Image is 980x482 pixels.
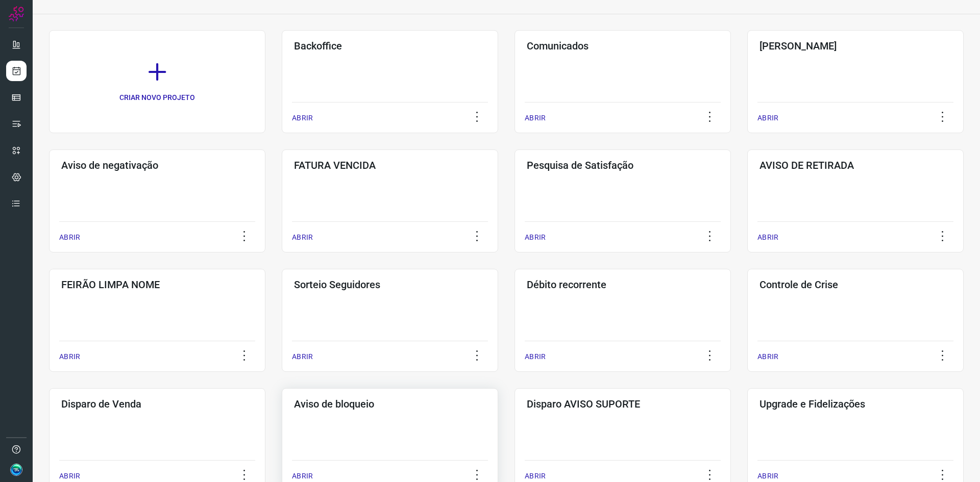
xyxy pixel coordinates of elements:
[759,40,951,52] h3: [PERSON_NAME]
[525,471,546,481] p: ABRIR
[294,40,486,52] h3: Backoffice
[757,351,778,362] p: ABRIR
[59,232,80,243] p: ABRIR
[59,351,80,362] p: ABRIR
[294,159,486,171] h3: FATURA VENCIDA
[292,351,313,362] p: ABRIR
[527,278,719,291] h3: Débito recorrente
[59,471,80,481] p: ABRIR
[119,92,195,103] p: CRIAR NOVO PROJETO
[527,159,719,171] h3: Pesquisa de Satisfação
[757,232,778,243] p: ABRIR
[757,471,778,481] p: ABRIR
[757,113,778,123] p: ABRIR
[759,159,951,171] h3: AVISO DE RETIRADA
[61,159,253,171] h3: Aviso de negativação
[525,113,546,123] p: ABRIR
[292,471,313,481] p: ABRIR
[292,232,313,243] p: ABRIR
[759,398,951,410] h3: Upgrade e Fidelizações
[525,232,546,243] p: ABRIR
[9,6,24,21] img: Logo
[527,398,719,410] h3: Disparo AVISO SUPORTE
[61,278,253,291] h3: FEIRÃO LIMPA NOME
[294,278,486,291] h3: Sorteio Seguidores
[10,464,22,476] img: 681137e3515f4c22b41220cfc09c0378.jpg
[61,398,253,410] h3: Disparo de Venda
[292,113,313,123] p: ABRIR
[527,40,719,52] h3: Comunicados
[759,278,951,291] h3: Controle de Crise
[525,351,546,362] p: ABRIR
[294,398,486,410] h3: Aviso de bloqueio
